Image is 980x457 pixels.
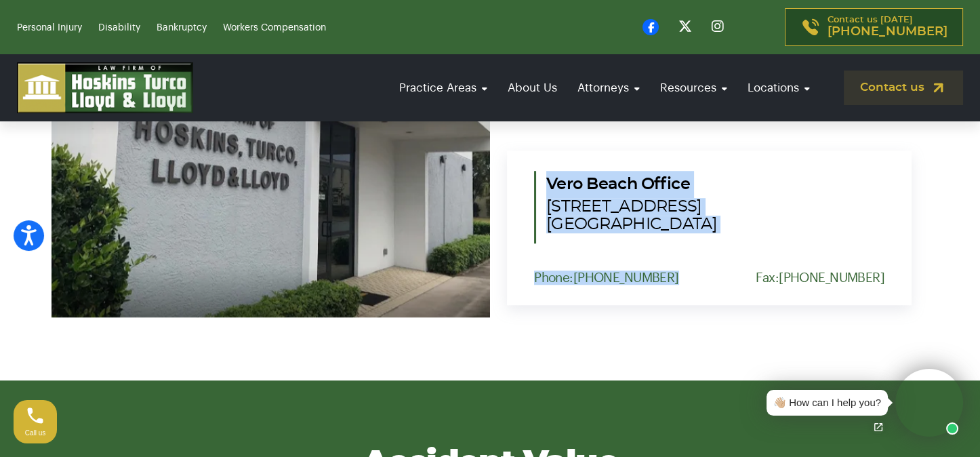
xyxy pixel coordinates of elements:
[653,68,734,107] a: Resources
[17,62,193,113] img: logo
[828,25,947,39] span: [PHONE_NUMBER]
[546,198,884,233] span: [STREET_ADDRESS] [GEOGRAPHIC_DATA]
[25,429,46,437] span: Call us
[17,23,82,33] a: Personal Injury
[571,68,647,107] a: Attorneys
[844,71,963,105] a: Contact us
[779,271,884,284] a: [PHONE_NUMBER]
[756,271,884,285] p: Fax:
[573,271,679,284] a: [PHONE_NUMBER]
[223,23,326,33] a: Workers Compensation
[98,23,140,33] a: Disability
[392,68,494,107] a: Practice Areas
[741,68,817,107] a: Locations
[157,23,207,33] a: Bankruptcy
[773,395,881,411] div: 👋🏼 How can I help you?
[501,68,564,107] a: About Us
[828,16,947,39] p: Contact us [DATE]
[864,413,893,441] a: Open chat
[546,171,884,233] h5: Vero Beach Office
[534,271,679,285] p: Phone:
[785,8,963,46] a: Contact us [DATE][PHONE_NUMBER]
